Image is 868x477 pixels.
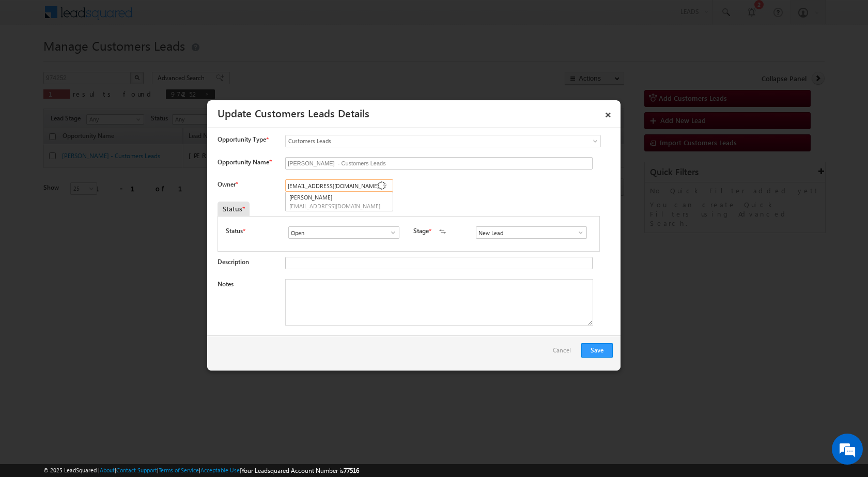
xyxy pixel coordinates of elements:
[285,135,601,147] a: Customers Leads
[286,136,559,146] span: Customers Leads
[13,96,189,310] textarea: Type your message and hit 'Enter'
[289,202,382,210] span: [EMAIL_ADDRESS][DOMAIN_NAME]
[43,466,359,475] span: © 2025 LeadSquared | | | | |
[571,227,584,238] a: Show All Items
[288,226,399,239] input: Type to Search
[476,226,587,239] input: Type to Search
[344,467,359,474] span: 77516
[141,318,188,332] em: Start Chat
[18,54,43,68] img: d_60004797649_company_0_60004797649
[218,258,249,266] label: Description
[285,179,393,192] input: Type to Search
[169,5,194,30] div: Minimize live chat window
[218,158,271,166] label: Opportunity Name
[226,226,243,236] label: Status
[218,180,238,188] label: Owner
[553,343,576,363] a: Cancel
[159,467,199,473] a: Terms of Service
[581,343,613,358] button: Save
[384,227,397,238] a: Show All Items
[200,467,240,473] a: Acceptable Use
[218,105,369,120] a: Update Customers Leads Details
[378,180,391,191] a: Show All Items
[54,54,174,68] div: Chat with us now
[241,467,359,474] span: Your Leadsquared Account Number is
[218,280,234,288] label: Notes
[218,202,250,216] div: Status
[116,467,157,473] a: Contact Support
[286,192,393,211] a: [PERSON_NAME]
[218,135,266,144] span: Opportunity Type
[100,467,115,473] a: About
[413,226,429,236] label: Stage
[599,104,617,122] a: ×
